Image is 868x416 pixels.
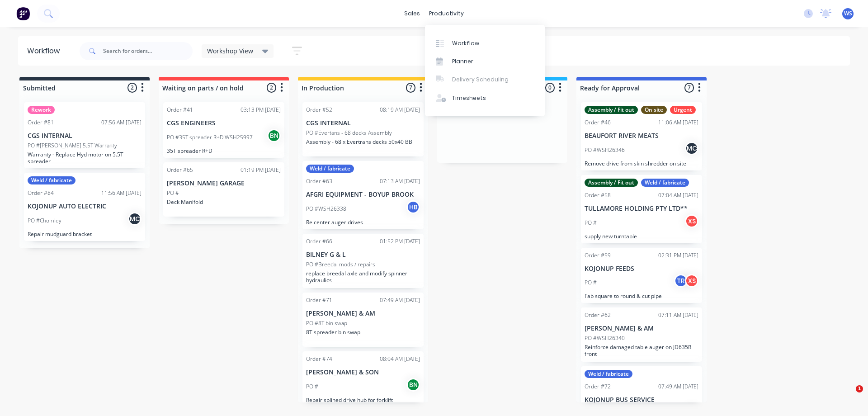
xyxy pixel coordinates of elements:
[306,205,346,213] p: PO #WSH26338
[844,9,852,18] span: WS
[306,177,332,185] div: Order #63
[16,7,30,20] img: Factory
[452,57,473,66] div: Planner
[585,233,698,240] p: supply new turntable
[452,39,479,47] div: Workflow
[306,383,318,391] p: PO #
[585,293,698,299] p: Fab square to round & cut pipe
[306,191,420,199] p: AFGRI EQUIPMENT - BOYUP BROOK
[28,203,142,210] p: KOJONUP AUTO ELECTRIC
[101,189,142,197] div: 11:56 AM [DATE]
[163,102,284,158] div: Order #4103:13 PM [DATE]CGS ENGINEERSPO #35T spreader R+D WSH25997BN35T spreader R+D
[28,142,117,150] p: PO #[PERSON_NAME] 5.5T Warranty
[306,329,420,336] p: 8T spreader bin swap
[406,378,420,392] div: BN
[380,237,420,246] div: 01:52 PM [DATE]
[585,132,698,140] p: BEAUFORT RIVER MEATS
[306,260,375,269] p: PO #Breedal mods / repairs
[658,118,698,127] div: 11:06 AM [DATE]
[28,106,55,114] div: Rework
[306,369,420,376] p: [PERSON_NAME] & SON
[585,383,611,391] div: Order #72
[28,231,142,237] p: Repair mudguard bracket
[585,160,698,167] p: Remove drive from skin shredder on site
[585,265,698,273] p: KOJONUP FEEDS
[685,274,698,288] div: XS
[306,397,420,403] p: Repair splined drive hub for forklift
[406,200,420,214] div: HB
[241,166,281,174] div: 01:19 PM [DATE]
[306,119,420,127] p: CGS INTERNAL
[425,34,545,52] a: Workflow
[167,189,179,197] p: PO #
[658,251,698,260] div: 02:31 PM [DATE]
[302,161,424,229] div: Weld / fabricateOrder #6307:13 AM [DATE]AFGRI EQUIPMENT - BOYUP BROOKPO #WSH26338HBRe center auge...
[207,46,253,56] span: Workshop View
[837,385,859,407] iframe: Intercom live chat
[103,42,193,60] input: Search for orders...
[167,147,281,154] p: 35T spreader R+D
[28,118,54,127] div: Order #81
[167,166,193,174] div: Order #65
[302,351,424,407] div: Order #7408:04 AM [DATE][PERSON_NAME] & SONPO #BNRepair splined drive hub for forklift
[641,179,689,187] div: Weld / fabricate
[380,355,420,363] div: 08:04 AM [DATE]
[581,248,702,303] div: Order #5902:31 PM [DATE]KOJONUP FEEDSPO #TRXSFab square to round & cut pipe
[380,106,420,114] div: 08:19 AM [DATE]
[24,173,145,241] div: Weld / fabricateOrder #8411:56 AM [DATE]KOJONUP AUTO ELECTRICPO #ChomleyMCRepair mudguard bracket
[306,106,332,114] div: Order #52
[306,270,420,284] p: replace breedal axle and modify spinner hydraulics
[167,119,281,127] p: CGS ENGINEERS
[306,237,332,246] div: Order #66
[167,199,281,205] p: Deck Manifold
[101,118,142,127] div: 07:56 AM [DATE]
[425,7,468,20] div: productivity
[241,106,281,114] div: 03:13 PM [DATE]
[585,179,638,187] div: Assembly / Fit out
[581,102,702,170] div: Assembly / Fit outOn siteUrgentOrder #4611:06 AM [DATE]BEAUFORT RIVER MEATSPO #WSH26346MCRemove d...
[670,106,696,114] div: Urgent
[585,279,597,287] p: PO #
[585,344,698,357] p: Reinforce damaged table auger on JD635R front
[167,180,281,187] p: [PERSON_NAME] GARAGE
[306,310,420,317] p: [PERSON_NAME] & AM
[163,162,284,217] div: Order #6501:19 PM [DATE][PERSON_NAME] GARAGEPO #Deck Manifold
[28,217,61,225] p: PO #Chomley
[306,319,347,327] p: PO #8T bin swap
[585,334,625,342] p: PO #WSH26340
[28,132,142,140] p: CGS INTERNAL
[380,177,420,185] div: 07:13 AM [DATE]
[581,175,702,243] div: Assembly / Fit outWeld / fabricateOrder #5807:04 AM [DATE]TULLAMORE HOLDING PTY LTD**PO #XSsupply...
[641,106,667,114] div: On site
[28,189,54,197] div: Order #84
[658,191,698,199] div: 07:04 AM [DATE]
[302,293,424,347] div: Order #7107:49 AM [DATE][PERSON_NAME] & AMPO #8T bin swap8T spreader bin swap
[856,385,863,392] span: 1
[585,396,698,404] p: KOJONUP BUS SERVICE
[658,311,698,319] div: 07:11 AM [DATE]
[306,138,420,145] p: Assembly - 68 x Evertrans decks 50x40 BB
[585,219,597,227] p: PO #
[585,325,698,332] p: [PERSON_NAME] & AM
[585,106,638,114] div: Assembly / Fit out
[685,214,698,228] div: XS
[585,146,625,154] p: PO #WSH26346
[306,251,420,259] p: BILNEY G & L
[585,311,611,319] div: Order #62
[585,191,611,199] div: Order #58
[302,234,424,288] div: Order #6601:52 PM [DATE]BILNEY G & LPO #Breedal mods / repairsreplace breedal axle and modify spi...
[658,383,698,391] div: 07:49 AM [DATE]
[585,205,698,213] p: TULLAMORE HOLDING PTY LTD**
[27,46,64,57] div: Workflow
[306,355,332,363] div: Order #74
[306,219,420,226] p: Re center auger drives
[167,133,253,142] p: PO #35T spreader R+D WSH25997
[581,307,702,362] div: Order #6207:11 AM [DATE][PERSON_NAME] & AMPO #WSH26340Reinforce damaged table auger on JD635R front
[585,251,611,260] div: Order #59
[28,151,142,165] p: Warranty - Replace Hyd motor on 5.5T spreader
[167,106,193,114] div: Order #41
[452,94,486,102] div: Timesheets
[306,165,354,173] div: Weld / fabricate
[267,129,281,142] div: BN
[425,89,545,107] a: Timesheets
